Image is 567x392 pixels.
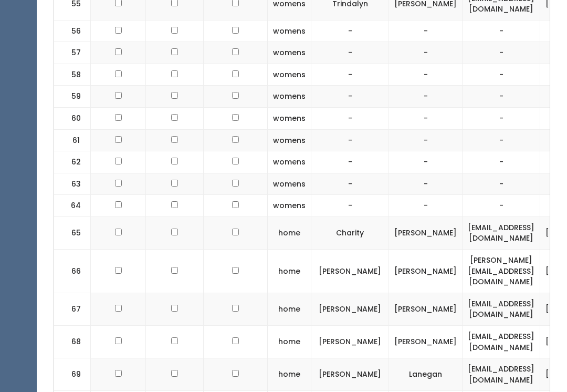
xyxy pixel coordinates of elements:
td: - [389,195,463,217]
td: - [463,64,540,86]
td: - [463,86,540,108]
td: womens [268,86,311,108]
td: - [311,86,389,108]
td: home [268,358,311,391]
td: [PERSON_NAME] [389,250,463,293]
td: - [311,108,389,130]
td: - [463,173,540,195]
td: womens [268,42,311,64]
td: womens [268,129,311,151]
td: 69 [54,358,91,391]
td: Lanegan [389,358,463,391]
td: 57 [54,42,91,64]
td: [PERSON_NAME] [311,325,389,358]
td: womens [268,151,311,173]
td: 63 [54,173,91,195]
td: home [268,325,311,358]
td: womens [268,195,311,217]
td: 67 [54,293,91,325]
td: - [389,151,463,173]
td: - [311,64,389,86]
td: home [268,216,311,249]
td: - [389,108,463,130]
td: [PERSON_NAME] [389,293,463,325]
td: home [268,250,311,293]
td: - [463,20,540,42]
td: home [268,293,311,325]
td: - [311,129,389,151]
td: - [463,108,540,130]
td: 65 [54,216,91,249]
td: 61 [54,129,91,151]
td: [EMAIL_ADDRESS][DOMAIN_NAME] [463,216,540,249]
td: - [389,129,463,151]
td: - [389,42,463,64]
td: - [463,42,540,64]
td: - [389,173,463,195]
td: 64 [54,195,91,217]
td: [PERSON_NAME] [389,216,463,249]
td: 58 [54,64,91,86]
td: - [311,173,389,195]
td: womens [268,20,311,42]
td: [PERSON_NAME] [311,358,389,391]
td: - [389,86,463,108]
td: womens [268,108,311,130]
td: 66 [54,250,91,293]
td: [EMAIL_ADDRESS][DOMAIN_NAME] [463,325,540,358]
td: 56 [54,20,91,42]
td: - [311,195,389,217]
td: [PERSON_NAME] [311,250,389,293]
td: - [463,129,540,151]
td: [EMAIL_ADDRESS][DOMAIN_NAME] [463,358,540,391]
td: womens [268,173,311,195]
td: [PERSON_NAME] [389,325,463,358]
td: - [311,20,389,42]
td: - [389,20,463,42]
td: [PERSON_NAME] [311,293,389,325]
td: Charity [311,216,389,249]
td: - [311,42,389,64]
td: 68 [54,325,91,358]
td: - [463,195,540,217]
td: 60 [54,108,91,130]
td: 62 [54,151,91,173]
td: - [463,151,540,173]
td: - [389,64,463,86]
td: 59 [54,86,91,108]
td: - [311,151,389,173]
td: womens [268,64,311,86]
td: [PERSON_NAME][EMAIL_ADDRESS][DOMAIN_NAME] [463,250,540,293]
td: [EMAIL_ADDRESS][DOMAIN_NAME] [463,293,540,325]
